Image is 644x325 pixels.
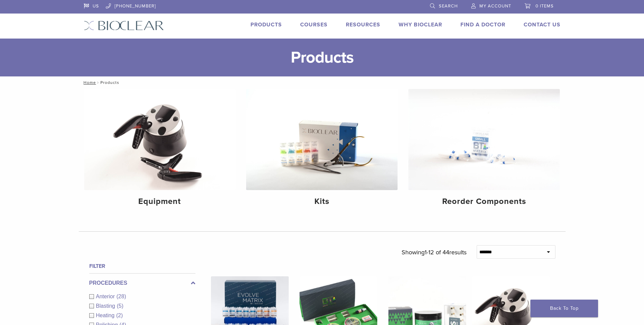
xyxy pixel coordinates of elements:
a: Kits [246,89,398,212]
img: Bioclear [84,21,164,30]
a: Courses [300,21,328,28]
span: (5) [117,303,123,309]
img: Equipment [84,89,236,190]
a: Products [251,21,282,28]
label: Procedures [89,279,195,287]
span: Heating [96,312,116,318]
h4: Kits [252,195,392,208]
span: Anterior [96,294,117,299]
h4: Reorder Components [414,195,554,208]
a: Home [81,80,96,85]
img: Reorder Components [408,89,560,190]
a: Equipment [84,89,236,212]
span: (28) [117,294,126,299]
span: (2) [116,312,123,318]
p: Showing results [402,245,467,259]
a: Find A Doctor [460,21,505,28]
img: Kits [246,89,398,190]
a: Why Bioclear [399,21,442,28]
span: My Account [479,3,511,9]
a: Contact Us [524,21,560,28]
h4: Filter [89,262,195,270]
span: 1-12 of 44 [425,249,449,256]
a: Reorder Components [408,89,560,212]
span: Blasting [96,303,117,309]
a: Resources [346,21,380,28]
h4: Equipment [90,195,230,208]
nav: Products [79,76,566,89]
a: Back To Top [530,300,598,317]
span: Search [439,3,458,9]
span: 0 items [535,3,554,9]
span: / [96,81,100,84]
